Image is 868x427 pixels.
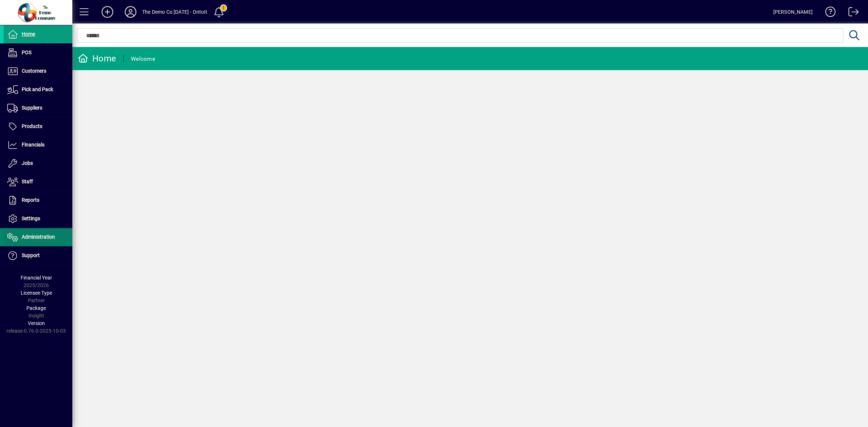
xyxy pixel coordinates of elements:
[22,123,42,129] span: Products
[21,275,52,281] span: Financial Year
[22,160,33,166] span: Jobs
[96,5,119,18] button: Add
[21,290,52,296] span: Licensee Type
[28,320,45,326] span: Version
[773,6,813,18] div: [PERSON_NAME]
[119,5,142,18] button: Profile
[4,118,72,136] a: Products
[4,81,72,99] a: Pick and Pack
[142,6,207,18] div: The Demo Co [DATE] - Ontoit
[26,305,46,311] span: Package
[22,142,44,148] span: Financials
[22,86,53,92] span: Pick and Pack
[4,247,72,265] a: Support
[843,1,859,25] a: Logout
[22,179,33,184] span: Staff
[78,53,116,64] div: Home
[4,173,72,191] a: Staff
[22,50,31,55] span: POS
[4,191,72,209] a: Reports
[4,154,72,172] a: Jobs
[4,99,72,117] a: Suppliers
[22,234,55,240] span: Administration
[22,31,35,37] span: Home
[4,228,72,246] a: Administration
[131,53,155,65] div: Welcome
[22,68,46,74] span: Customers
[22,215,40,221] span: Settings
[4,136,72,154] a: Financials
[4,210,72,228] a: Settings
[22,252,40,258] span: Support
[820,1,836,25] a: Knowledge Base
[22,105,42,111] span: Suppliers
[4,62,72,80] a: Customers
[4,44,72,62] a: POS
[22,197,39,203] span: Reports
